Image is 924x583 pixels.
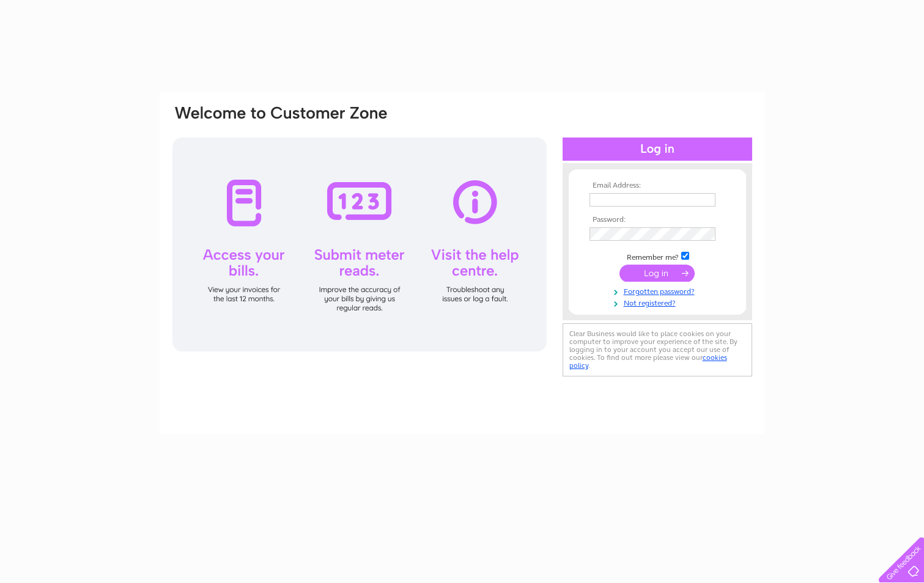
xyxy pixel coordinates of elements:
[586,216,728,224] th: Password:
[619,265,695,282] input: Submit
[569,353,727,370] a: cookies policy
[586,250,728,262] td: Remember me?
[586,182,728,190] th: Email Address:
[590,296,728,308] a: Not registered?
[590,285,728,296] a: Forgotten password?
[563,323,752,376] div: Clear Business would like to place cookies on your computer to improve your experience of the sit...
